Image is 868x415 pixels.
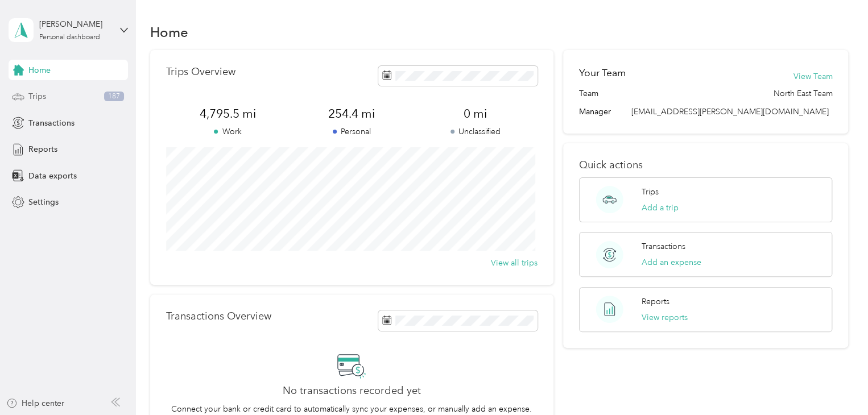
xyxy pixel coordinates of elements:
span: Home [28,64,51,76]
span: Trips [28,90,46,102]
span: 4,795.5 mi [166,106,290,122]
span: 0 mi [414,106,538,122]
h2: Your Team [579,66,626,80]
button: Add a trip [642,202,679,214]
div: Personal dashboard [39,34,100,41]
span: Team [579,88,598,99]
p: Unclassified [414,126,538,138]
p: Quick actions [579,159,832,171]
p: Personal [290,126,414,138]
span: [EMAIL_ADDRESS][PERSON_NAME][DOMAIN_NAME] [631,107,828,117]
p: Trips [642,186,659,198]
p: Transactions [642,240,685,252]
p: Trips Overview [166,66,235,78]
p: Connect your bank or credit card to automatically sync your expenses, or manually add an expense. [171,403,532,415]
button: Help center [6,397,64,409]
button: Add an expense [642,256,701,268]
span: Transactions [28,117,75,129]
span: 187 [104,92,124,102]
span: Data exports [28,170,77,182]
span: Settings [28,196,59,208]
h1: Home [150,26,188,38]
span: 254.4 mi [290,106,414,122]
span: North East Team [773,88,832,99]
span: Manager [579,106,611,118]
span: Reports [28,143,57,155]
p: Work [166,126,290,138]
button: View all trips [491,257,538,269]
p: Transactions Overview [166,310,271,322]
div: [PERSON_NAME] [39,18,110,30]
button: View Team [793,70,832,82]
iframe: Everlance-gr Chat Button Frame [804,351,868,415]
h2: No transactions recorded yet [283,385,421,397]
button: View reports [642,312,688,323]
p: Reports [642,296,669,308]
